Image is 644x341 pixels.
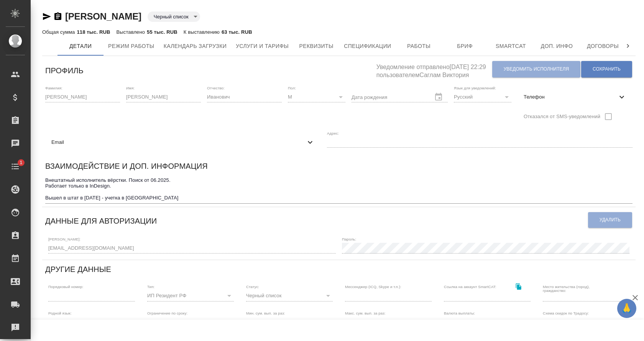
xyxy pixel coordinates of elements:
[543,311,589,315] label: Схема скидок по Традосу:
[444,285,496,289] label: Ссылка на аккаунт SmartCAT:
[15,159,27,166] span: 1
[345,285,401,289] label: Мессенджер (ICQ, Skype и т.п.):
[117,29,147,35] p: Выставлено
[164,41,227,51] span: Календарь загрузки
[148,12,200,22] div: Черный список
[77,29,110,35] p: 118 тыс. RUB
[342,237,356,241] label: Пароль:
[246,311,285,315] label: Мин. сум. вып. за раз:
[108,41,154,51] span: Режим работы
[327,131,339,135] label: Адрес:
[246,290,333,301] div: Черный список
[401,41,437,51] span: Работы
[62,41,99,51] span: Детали
[45,215,157,227] h6: Данные для авторизации
[53,12,62,21] button: Скопировать ссылку
[147,317,234,328] div: без ограничений
[42,29,77,35] p: Общая сумма
[543,285,608,293] label: Место жительства (город), гражданство:
[344,41,391,51] span: Спецификации
[524,93,617,101] span: Телефон
[42,12,51,21] button: Скопировать ссылку для ЯМессенджера
[222,29,252,35] p: 63 тыс. RUB
[48,285,83,289] label: Порядковый номер:
[51,138,306,146] span: Email
[593,66,621,72] span: Сохранить
[345,311,386,315] label: Макс. сум. вып. за раз:
[207,86,225,90] label: Отчество:
[454,86,496,90] label: Язык для уведомлений:
[539,41,575,51] span: Доп. инфо
[147,285,154,289] label: Тип:
[45,86,62,90] label: Фамилия:
[447,41,483,51] span: Бриф
[246,285,259,289] label: Статус:
[517,89,632,105] div: Телефон
[444,311,475,315] label: Валюта выплаты:
[617,299,636,318] button: 🙏
[288,86,296,90] label: Пол:
[444,317,531,328] div: RUB
[147,311,187,315] label: Ограничение по сроку:
[454,92,511,102] div: Русский
[48,237,80,241] label: [PERSON_NAME]:
[524,113,600,120] span: Отказался от SMS-уведомлений
[147,290,234,301] div: ИП Резидент РФ
[620,300,633,316] span: 🙏
[45,263,111,275] h6: Другие данные
[493,41,529,51] span: Smartcat
[147,29,177,35] p: 55 тыс. RUB
[298,41,335,51] span: Реквизиты
[126,86,135,90] label: Имя:
[45,134,321,151] div: Email
[236,41,289,51] span: Услуги и тарифы
[65,11,141,21] a: [PERSON_NAME]
[48,311,72,315] label: Родной язык:
[45,64,84,77] h6: Профиль
[45,160,208,172] h6: Взаимодействие и доп. информация
[184,29,222,35] p: К выставлению
[511,278,526,294] button: Скопировать ссылку
[581,61,632,77] button: Сохранить
[45,177,632,201] textarea: Внештатный исполнитель вёрстки. Поиск от 06.2025. Работает только в InDesign. Вышел в штат в [DAT...
[585,41,621,51] span: Договоры
[288,92,345,102] div: М
[2,157,29,176] a: 1
[151,13,191,20] button: Черный список
[376,59,492,79] h5: Уведомление отправлено [DATE] 22:29 пользователем Саглам Виктория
